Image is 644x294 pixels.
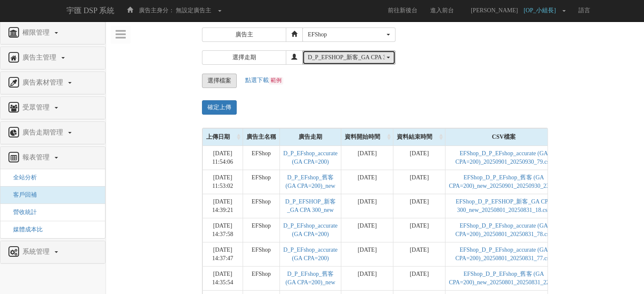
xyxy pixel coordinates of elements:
td: [DATE] [393,170,445,194]
span: 廣告主管理 [20,54,61,61]
a: D_P_EFshop_舊客 (GA CPA=200)_new [285,271,335,286]
td: [DATE] 14:37:47 [202,242,243,266]
a: 廣告主管理 [7,51,99,65]
div: 資料開始時間 [341,129,393,146]
a: D_P_EFshop_accurate (GA CPA=200) [283,150,337,165]
td: [DATE] 14:35:54 [202,266,243,290]
td: [DATE] [341,146,393,170]
td: [DATE] 14:39:21 [202,194,243,218]
span: 廣告走期管理 [20,129,67,136]
a: 系統管理 [7,245,99,259]
a: 媒體成本比 [7,226,43,233]
td: [DATE] [393,146,445,170]
a: EFShop_D_P_EFSHOP_新客_GA CPA 300_new_20250801_20250831_18.csv [456,198,552,213]
td: [DATE] 11:53:02 [202,170,243,194]
a: 客戶回補 [7,192,37,198]
div: 資料結束時間 [393,129,445,146]
span: 廣告主身分： [139,7,174,14]
a: 點選下載範例 [240,73,289,88]
td: [DATE] [341,218,393,242]
div: 廣告主名稱 [243,129,279,146]
a: 報表管理 [7,151,99,165]
code: 範例 [269,77,283,85]
a: 全站分析 [7,174,37,181]
span: 系統管理 [20,248,54,255]
div: CSV檔案 [445,129,562,146]
td: [DATE] [393,266,445,290]
td: EFShop [243,242,279,266]
a: 權限管理 [7,26,99,40]
a: 受眾管理 [7,101,99,115]
a: EFShop_D_P_EFshop_accurate (GA CPA=200)_20250901_20250930_79.csv [455,150,552,165]
span: 受眾管理 [20,104,54,111]
div: 上傳日期 [203,129,243,146]
input: 確定上傳 [202,100,237,115]
a: 廣告素材管理 [7,76,99,90]
button: D_P_EFSHOP_新客_GA CPA 300_new [302,50,395,65]
td: [DATE] [393,218,445,242]
span: [OP_小組長] [524,7,560,14]
td: [DATE] [393,242,445,266]
a: D_P_EFshop_accurate (GA CPA=200) [283,247,337,261]
td: [DATE] 14:37:58 [202,218,243,242]
td: EFShop [243,194,279,218]
a: EFShop_D_P_EFshop_舊客 (GA CPA=200)_new_20250901_20250930_23.csv [449,174,558,189]
span: 權限管理 [20,29,54,36]
a: EFShop_D_P_EFshop_舊客 (GA CPA=200)_new_20250801_20250831_22.csv [449,271,558,286]
span: [PERSON_NAME] [467,7,522,14]
td: EFShop [243,146,279,170]
a: EFShop_D_P_EFshop_accurate (GA CPA=200)_20250801_20250831_77.csv [455,247,552,261]
td: [DATE] [341,170,393,194]
div: EFShop [308,30,385,39]
a: D_P_EFshop_舊客 (GA CPA=200)_new [285,174,335,189]
a: EFShop_D_P_EFshop_accurate (GA CPA=200)_20250801_20250831_78.csv [455,223,552,237]
td: [DATE] [341,242,393,266]
a: D_P_EFshop_accurate (GA CPA=200) [283,223,337,237]
a: 廣告走期管理 [7,126,99,140]
td: EFShop [243,218,279,242]
div: 廣告走期 [280,129,341,146]
td: [DATE] [393,194,445,218]
a: D_P_EFSHOP_新客_GA CPA 300_new [285,198,335,213]
span: 無設定廣告主 [176,7,211,14]
td: [DATE] [341,194,393,218]
td: [DATE] [341,266,393,290]
td: EFShop [243,170,279,194]
button: EFShop [302,27,395,42]
td: EFShop [243,266,279,290]
span: 廣告素材管理 [20,79,67,86]
div: D_P_EFSHOP_新客_GA CPA 300_new [308,53,385,62]
a: 營收統計 [7,209,37,215]
span: 報表管理 [20,154,54,161]
td: [DATE] 11:54:06 [202,146,243,170]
